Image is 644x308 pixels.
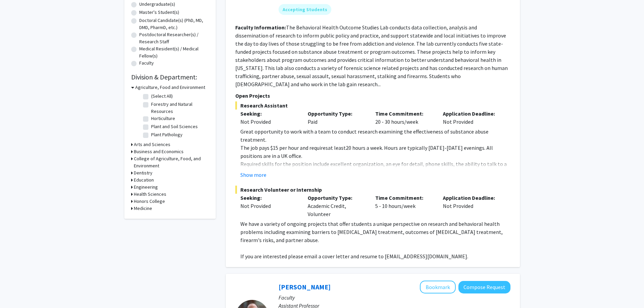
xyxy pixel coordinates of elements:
[151,123,198,130] label: Plant and Soil Sciences
[139,60,154,67] label: Faculty
[279,4,331,15] mat-chip: Accepting Students
[139,45,209,60] label: Medical Resident(s) / Medical Fellow(s)
[240,161,507,184] span: Required skills for the position include excellent organization, an eye for detail, phone skills,...
[303,194,370,218] div: Academic Credit, Volunteer
[240,171,266,179] button: Show more
[240,144,328,151] span: The job pays $15 per hour and requires
[134,155,209,169] h3: College of Agriculture, Food, and Environment
[370,110,438,126] div: 20 - 30 hours/week
[240,252,510,260] p: If you are interested please email a cover letter and resume to [EMAIL_ADDRESS][DOMAIN_NAME].
[370,194,438,218] div: 5 - 10 hours/week
[240,144,510,160] p: at least
[135,84,205,91] h3: Agriculture, Food and Environment
[151,93,173,100] label: (Select All)
[134,141,170,148] h3: Arts and Sciences
[420,281,456,293] button: Add Jake Ferguson to Bookmarks
[134,184,158,191] h3: Engineering
[438,110,505,126] div: Not Provided
[240,128,488,143] span: Great opportunity to work with a team to conduct research examining the effectiveness of substanc...
[139,31,209,45] label: Postdoctoral Researcher(s) / Research Staff
[240,118,298,126] div: Not Provided
[134,198,165,205] h3: Honors College
[235,101,510,110] span: Research Assistant
[131,73,209,81] h2: Division & Department:
[151,101,207,115] label: Forestry and Natural Resources
[240,220,510,244] p: We have a variety of ongoing projects that offer students a unique perspective on research and be...
[151,115,175,122] label: Horticulture
[308,194,365,202] p: Opportunity Type:
[240,144,493,159] span: 20 hours a week. Hours are typically [DATE]-[DATE] evenings. All positions are in a UK office.
[235,24,508,88] fg-read-more: The Behavioral Health Outcome Studies Lab conducts data collection, analysis and dissemination of...
[308,110,365,118] p: Opportunity Type:
[134,148,184,155] h3: Business and Economics
[235,24,286,31] b: Faculty Information:
[134,169,152,176] h3: Dentistry
[375,110,433,118] p: Time Commitment:
[443,110,500,118] p: Application Deadline:
[438,194,505,218] div: Not Provided
[303,110,370,126] div: Paid
[134,205,152,212] h3: Medicine
[443,194,500,202] p: Application Deadline:
[139,1,175,8] label: Undergraduate(s)
[139,17,209,31] label: Doctoral Candidate(s) (PhD, MD, DMD, PharmD, etc.)
[5,278,29,303] iframe: Chat
[458,281,510,293] button: Compose Request to Jake Ferguson
[279,293,510,302] p: Faculty
[235,186,510,194] span: Research Volunteer or Internship
[240,110,298,118] p: Seeking:
[240,202,298,210] div: Not Provided
[134,191,166,198] h3: Health Sciences
[134,176,154,184] h3: Education
[279,283,331,291] a: [PERSON_NAME]
[139,9,179,16] label: Master's Student(s)
[375,194,433,202] p: Time Commitment:
[240,194,298,202] p: Seeking:
[151,131,183,138] label: Plant Pathology
[235,92,510,100] p: Open Projects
